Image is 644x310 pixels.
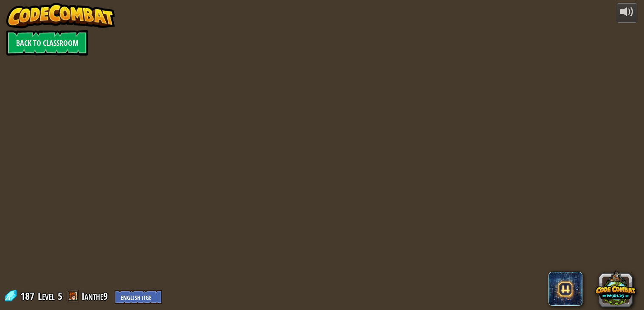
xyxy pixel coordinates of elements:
[38,289,55,303] span: Level
[82,289,110,303] a: Ianthe9
[58,289,62,303] span: 5
[616,3,638,23] button: Adjust volume
[6,3,115,28] img: CodeCombat - Learn how to code by playing a game
[6,30,88,56] a: Back to Classroom
[548,272,582,306] span: CodeCombat AI HackStack
[20,289,37,303] span: 187
[595,268,636,309] button: CodeCombat Worlds on Roblox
